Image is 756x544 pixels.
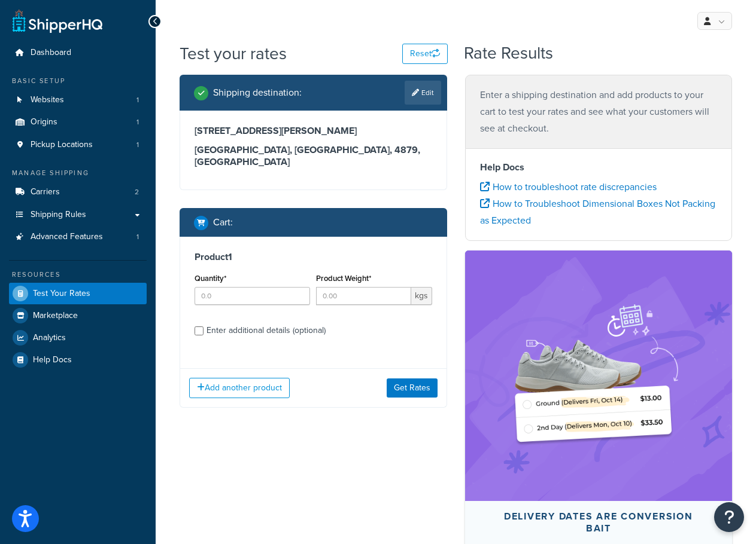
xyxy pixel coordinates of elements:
[464,44,553,63] h2: Rate Results
[31,232,103,242] span: Advanced Features
[9,134,147,156] a: Pickup Locations1
[136,140,139,150] span: 1
[9,134,147,156] li: Pickup Locations
[136,95,139,105] span: 1
[195,125,432,137] h3: [STREET_ADDRESS][PERSON_NAME]
[31,95,64,105] span: Websites
[9,76,147,86] div: Basic Setup
[411,287,432,305] span: kgs
[135,187,139,197] span: 2
[714,502,744,532] button: Open Resource Center
[195,251,432,263] h3: Product 1
[189,378,290,398] button: Add another product
[195,326,204,335] input: Enter additional details (optional)
[31,210,86,220] span: Shipping Rules
[33,311,78,321] span: Marketplace
[9,168,147,178] div: Manage Shipping
[9,226,147,248] li: Advanced Features
[180,42,287,65] h1: Test your rates
[9,283,147,304] a: Test Your Rates
[9,111,147,133] a: Origins1
[480,197,715,227] a: How to Troubleshoot Dimensional Boxes Not Packing as Expected
[405,81,441,105] a: Edit
[31,117,57,127] span: Origins
[9,181,147,203] a: Carriers2
[195,287,310,305] input: 0.0
[316,274,371,283] label: Product Weight*
[480,180,657,194] a: How to troubleshoot rate discrepancies
[316,287,411,305] input: 0.00
[9,270,147,280] div: Resources
[31,48,71,58] span: Dashboard
[9,327,147,349] a: Analytics
[9,204,147,226] a: Shipping Rules
[509,268,688,482] img: feature-image-bc-ddt-29f5f3347fd16b343e3944f0693b5c204e21c40c489948f4415d4740862b0302.png
[480,87,718,137] p: Enter a shipping destination and add products to your cart to test your rates and see what your c...
[9,181,147,203] li: Carriers
[33,355,72,365] span: Help Docs
[213,87,302,98] h2: Shipping destination :
[31,187,60,197] span: Carriers
[402,44,448,64] button: Reset
[9,89,147,111] li: Websites
[213,217,233,228] h2: Cart :
[195,274,226,283] label: Quantity*
[9,349,147,371] a: Help Docs
[33,289,90,299] span: Test Your Rates
[387,378,438,398] button: Get Rates
[9,305,147,326] a: Marketplace
[9,89,147,111] a: Websites1
[33,333,66,343] span: Analytics
[195,144,432,168] h3: [GEOGRAPHIC_DATA], [GEOGRAPHIC_DATA], 4879 , [GEOGRAPHIC_DATA]
[494,511,704,534] div: Delivery dates are conversion bait
[480,160,718,175] h4: Help Docs
[136,232,139,242] span: 1
[207,322,326,339] div: Enter additional details (optional)
[9,226,147,248] a: Advanced Features1
[31,140,93,150] span: Pickup Locations
[9,42,147,64] a: Dashboard
[9,111,147,133] li: Origins
[136,117,139,127] span: 1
